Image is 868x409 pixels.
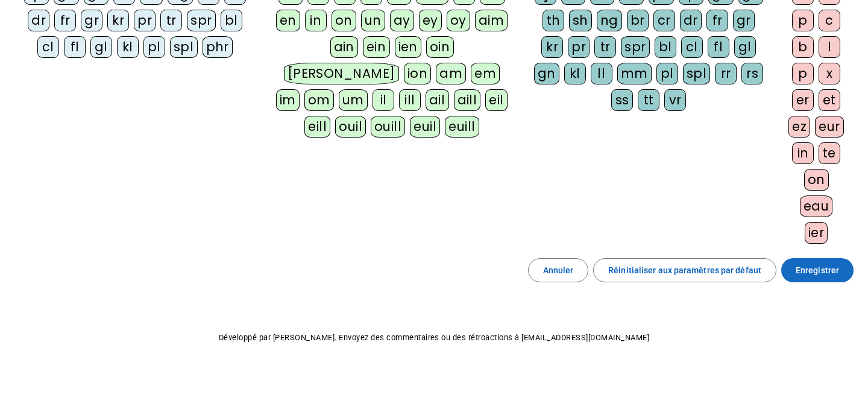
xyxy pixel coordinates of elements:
[734,36,756,58] div: gl
[656,63,678,84] div: pl
[564,63,586,84] div: kl
[542,10,564,31] div: th
[653,10,675,31] div: cr
[819,63,840,84] div: x
[804,169,829,191] div: on
[390,10,414,31] div: ay
[597,10,622,31] div: ng
[304,116,330,138] div: eill
[90,36,112,58] div: gl
[117,36,139,58] div: kl
[454,89,481,111] div: aill
[134,10,156,31] div: pr
[819,36,840,58] div: l
[708,36,729,58] div: fl
[404,63,432,84] div: ion
[339,89,368,111] div: um
[107,10,129,31] div: kr
[594,36,616,58] div: tr
[332,10,356,31] div: on
[361,10,385,31] div: un
[187,10,216,31] div: spr
[819,142,840,164] div: te
[788,116,810,138] div: ez
[335,116,366,138] div: ouil
[638,89,659,111] div: tt
[715,63,737,84] div: rr
[445,116,479,138] div: euill
[680,10,702,31] div: dr
[143,36,165,58] div: pl
[733,10,755,31] div: gr
[627,10,649,31] div: br
[485,89,508,111] div: eil
[534,63,559,84] div: gn
[221,10,242,31] div: bl
[796,263,839,277] span: Enregistrer
[819,89,840,111] div: et
[781,258,854,282] button: Enregistrer
[371,116,405,138] div: ouill
[664,89,686,111] div: vr
[475,10,508,31] div: aim
[591,63,612,84] div: ll
[399,89,421,111] div: ill
[447,10,470,31] div: oy
[419,10,442,31] div: ey
[819,10,840,31] div: c
[426,36,454,58] div: oin
[276,89,300,111] div: im
[683,63,711,84] div: spl
[681,36,703,58] div: cl
[330,36,359,58] div: ain
[655,36,676,58] div: bl
[800,195,833,217] div: eau
[276,10,300,31] div: en
[611,89,633,111] div: ss
[305,10,327,31] div: in
[395,36,422,58] div: ien
[304,89,334,111] div: om
[436,63,466,84] div: am
[792,63,814,84] div: p
[621,36,650,58] div: spr
[741,63,763,84] div: rs
[706,10,728,31] div: fr
[373,89,394,111] div: il
[28,10,49,31] div: dr
[593,258,776,282] button: Réinitialiser aux paramètres par défaut
[608,263,761,277] span: Réinitialiser aux paramètres par défaut
[569,10,592,31] div: sh
[541,36,563,58] div: kr
[792,142,814,164] div: in
[792,10,814,31] div: p
[426,89,449,111] div: ail
[37,36,59,58] div: cl
[792,89,814,111] div: er
[81,10,102,31] div: gr
[792,36,814,58] div: b
[410,116,440,138] div: euil
[170,36,198,58] div: spl
[471,63,500,84] div: em
[528,258,589,282] button: Annuler
[64,36,86,58] div: fl
[617,63,652,84] div: mm
[815,116,844,138] div: eur
[363,36,390,58] div: ein
[805,222,828,244] div: ier
[160,10,182,31] div: tr
[543,263,574,277] span: Annuler
[203,36,233,58] div: phr
[10,331,858,345] p: Développé par [PERSON_NAME]. Envoyez des commentaires ou des rétroactions à [EMAIL_ADDRESS][DOMAI...
[284,63,399,84] div: [PERSON_NAME]
[568,36,590,58] div: pr
[54,10,76,31] div: fr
